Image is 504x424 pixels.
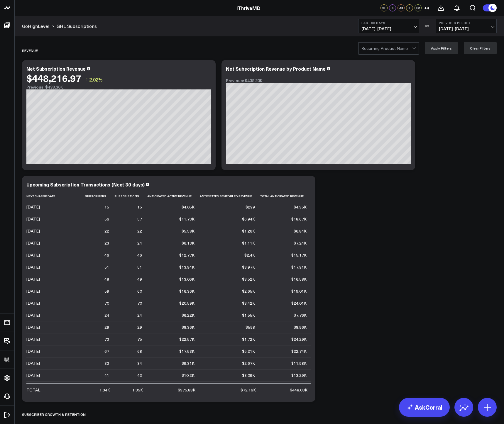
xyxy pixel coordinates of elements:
[242,216,255,222] div: $6.94K
[242,312,255,318] div: $1.55K
[182,372,195,378] div: $10.2K
[246,204,255,210] div: $299
[137,324,142,330] div: 29
[291,336,307,342] div: $24.29K
[104,324,109,330] div: 29
[380,4,388,11] div: SF
[26,65,86,72] div: Net Subscription Revenue
[104,276,109,282] div: 48
[26,240,40,246] div: [DATE]
[104,360,109,366] div: 33
[361,26,416,31] span: [DATE] - [DATE]
[22,23,49,29] a: GoHighLevel
[104,336,109,342] div: 73
[26,73,81,83] div: $448,216.97
[242,288,255,294] div: $2.65K
[226,78,411,83] div: Previous: $438.23K
[137,204,142,210] div: 15
[104,288,109,294] div: 59
[241,387,256,393] div: $72.16K
[137,288,142,294] div: 60
[246,324,255,330] div: $598
[179,264,195,270] div: $13.94K
[89,76,103,83] span: 2.02%
[242,276,255,282] div: $3.52K
[182,240,195,246] div: $6.13K
[85,191,114,201] th: Subscribers
[137,348,142,354] div: 68
[179,300,195,306] div: $20.59K
[182,360,195,366] div: $9.31K
[26,181,145,188] div: Upcoming Subscription Transactions (Next 30 days)
[291,288,307,294] div: $19.01K
[406,4,413,11] div: CH
[26,312,40,318] div: [DATE]
[242,360,255,366] div: $2.67K
[242,372,255,378] div: $3.09K
[291,216,307,222] div: $18.67K
[398,4,405,11] div: AK
[137,216,142,222] div: 57
[147,191,200,201] th: Anticipated Active Revenue
[464,42,497,54] button: Clear Filters
[436,19,497,33] button: Previous Period[DATE]-[DATE]
[104,300,109,306] div: 70
[26,204,40,210] div: [DATE]
[200,191,260,201] th: Anticipated Scheduled Revenue
[226,65,326,72] div: Net Subscription Revenue by Product Name
[99,387,110,393] div: 1.34K
[424,6,429,10] span: + 4
[439,21,493,25] b: Previous Period
[137,360,142,366] div: 34
[137,252,142,258] div: 46
[26,300,40,306] div: [DATE]
[104,240,109,246] div: 23
[415,4,422,11] div: TM
[57,23,97,29] a: GHL Subscriptions
[137,228,142,234] div: 22
[26,360,40,366] div: [DATE]
[26,228,40,234] div: [DATE]
[182,228,195,234] div: $5.58K
[26,85,211,89] div: Previous: $439.36K
[291,300,307,306] div: $24.01K
[236,5,261,11] a: iThriveMD
[179,288,195,294] div: $16.36K
[22,44,38,57] div: Revenue
[182,204,195,210] div: $4.05K
[137,312,142,318] div: 24
[22,408,86,421] div: Subscriber Growth & Retention
[244,252,255,258] div: $2.4K
[104,264,109,270] div: 51
[179,336,195,342] div: $22.57K
[242,228,255,234] div: $1.26K
[425,42,458,54] button: Apply Filters
[294,324,307,330] div: $8.96K
[291,372,307,378] div: $13.29K
[104,252,109,258] div: 46
[242,348,255,354] div: $5.21K
[26,252,40,258] div: [DATE]
[104,204,109,210] div: 15
[242,336,255,342] div: $1.72K
[294,240,307,246] div: $7.24K
[26,216,40,222] div: [DATE]
[104,312,109,318] div: 24
[179,348,195,354] div: $17.53K
[291,252,307,258] div: $15.17K
[423,4,430,11] button: +4
[26,387,40,393] div: TOTAL
[178,387,195,393] div: $375.88K
[26,276,40,282] div: [DATE]
[26,191,85,201] th: Next Charge Date
[182,312,195,318] div: $6.22K
[291,264,307,270] div: $17.91K
[242,264,255,270] div: $3.97K
[137,276,142,282] div: 49
[86,76,88,83] span: ↑
[389,4,396,11] div: CS
[26,348,40,354] div: [DATE]
[439,26,493,31] span: [DATE] - [DATE]
[242,300,255,306] div: $3.42K
[260,191,312,201] th: Total Anticipated Revenue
